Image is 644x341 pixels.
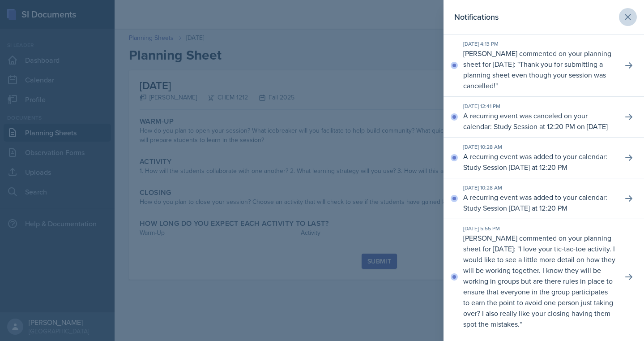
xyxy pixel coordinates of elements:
div: [DATE] 12:41 PM [463,102,615,110]
div: [DATE] 10:28 AM [463,184,615,192]
div: [DATE] 5:55 PM [463,224,615,233]
p: A recurring event was canceled on your calendar: Study Session at 12:20 PM on [DATE] [463,110,615,132]
p: I love your tic-tac-toe activity. I would like to see a little more detail on how they will be wo... [463,244,615,329]
p: [PERSON_NAME] commented on your planning sheet for [DATE]: " " [463,48,615,91]
p: [PERSON_NAME] commented on your planning sheet for [DATE]: " " [463,233,615,329]
div: [DATE] 4:13 PM [463,40,615,48]
p: Thank you for submitting a planning sheet even though your session was cancelled! [463,59,606,91]
div: [DATE] 10:28 AM [463,143,615,151]
h2: Notifications [454,11,499,23]
p: A recurring event was added to your calendar: Study Session [DATE] at 12:20 PM [463,192,615,213]
p: A recurring event was added to your calendar: Study Session [DATE] at 12:20 PM [463,151,615,173]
